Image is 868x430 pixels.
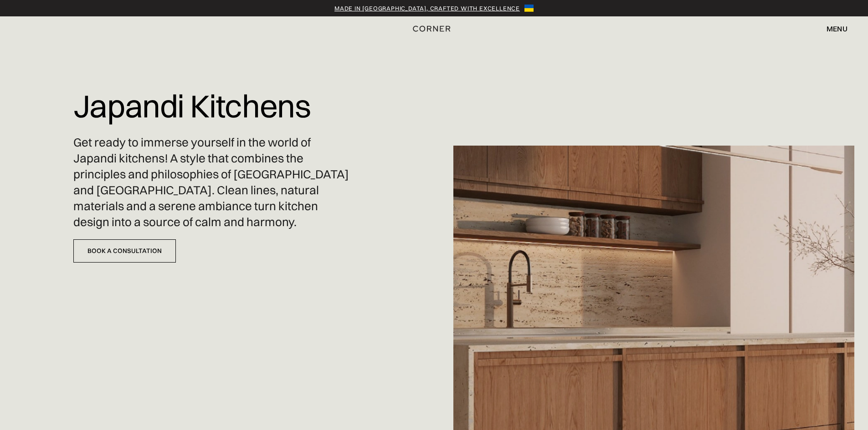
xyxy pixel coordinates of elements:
[73,239,176,263] a: Book a Consultation
[334,4,520,13] a: Made in [GEOGRAPHIC_DATA], crafted with excellence
[817,21,847,36] div: menu
[827,25,847,32] div: menu
[73,135,355,231] p: Get ready to immerse yourself in the world of Japandi kitchens! A style that combines the princip...
[73,82,311,130] h1: Japandi Kitchens
[402,23,467,35] a: home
